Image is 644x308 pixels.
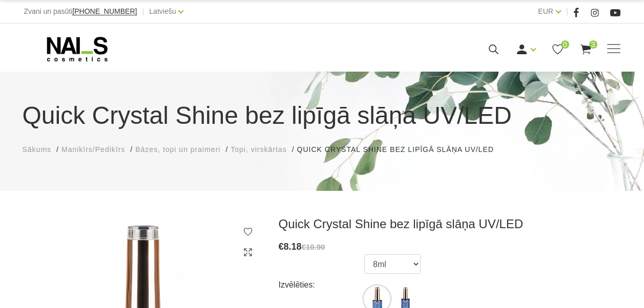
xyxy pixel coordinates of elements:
[279,241,284,252] span: €
[24,5,137,18] div: Zvani un pasūti
[566,5,568,18] span: |
[61,145,125,153] span: Manikīrs/Pedikīrs
[135,145,220,153] span: Bāzes, topi un praimeri
[297,144,504,155] li: Quick Crystal Shine bez lipīgā slāņa UV/LED
[149,5,176,17] a: Latviešu
[231,144,286,155] a: Topi, virskārtas
[231,145,286,153] span: Topi, virskārtas
[551,43,564,56] a: 0
[72,8,137,15] a: [PHONE_NUMBER]
[579,43,592,56] a: 3
[23,145,52,153] span: Sākums
[61,144,125,155] a: Manikīrs/Pedikīrs
[279,277,365,293] div: Izvēlēties:
[284,241,302,252] span: 8.18
[538,5,553,17] a: EUR
[302,243,325,251] s: €10.90
[23,97,622,134] h1: Quick Crystal Shine bez lipīgā slāņa UV/LED
[142,5,144,18] span: |
[279,216,622,232] h3: Quick Crystal Shine bez lipīgā slāņa UV/LED
[23,144,52,155] a: Sākums
[561,40,569,49] span: 0
[589,40,597,49] span: 3
[135,144,220,155] a: Bāzes, topi un praimeri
